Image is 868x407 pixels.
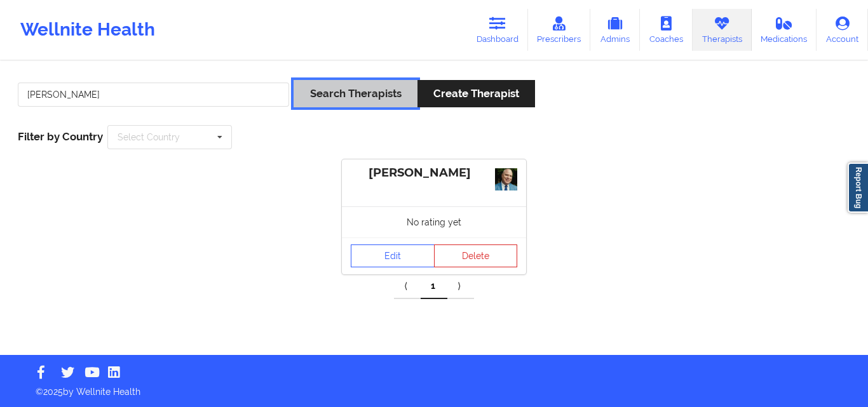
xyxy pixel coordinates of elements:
div: Pagination Navigation [394,274,474,299]
span: Filter by Country [18,130,103,143]
a: Prescribers [528,9,591,51]
div: Select Country [118,133,180,142]
button: Create Therapist [417,80,535,107]
input: Search Keywords [18,83,289,107]
p: © 2025 by Wellnite Health [27,377,841,398]
a: Report Bug [848,163,868,213]
button: Delete [434,244,518,267]
a: Dashboard [467,9,528,51]
a: Account [817,9,868,51]
a: 1 [421,274,447,299]
div: No rating yet [342,206,526,237]
a: Previous item [394,274,421,299]
div: [PERSON_NAME] [351,166,517,180]
a: Therapists [693,9,752,51]
a: Edit [351,244,435,267]
button: Search Therapists [294,80,417,107]
img: 383535ce-3942-4d12-8cc7-155f852c82de_Marsh_Square_Full.jpg [495,168,517,190]
a: Admins [590,9,640,51]
a: Coaches [640,9,693,51]
a: Medications [752,9,817,51]
a: Next item [447,274,474,299]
